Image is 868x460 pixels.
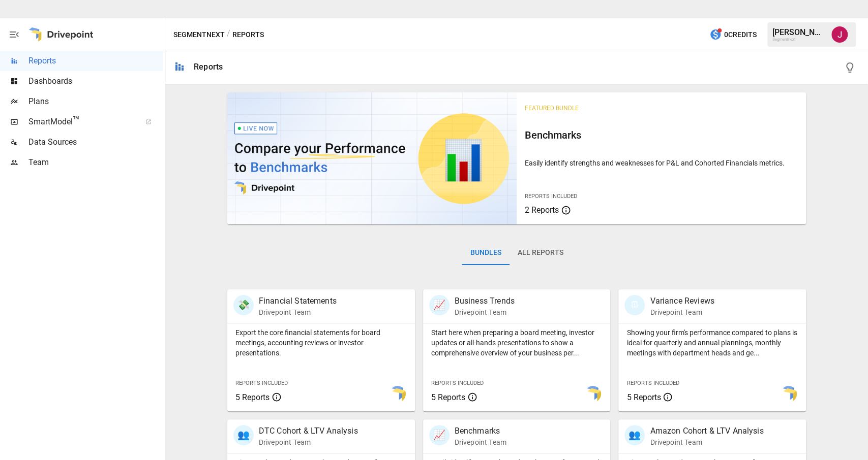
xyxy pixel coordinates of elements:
p: Start here when preparing a board meeting, investor updates or all-hands presentations to show a ... [431,327,603,358]
p: Drivepoint Team [455,437,506,447]
p: Easily identify strengths and weaknesses for P&L and Cohorted Financials metrics. [525,158,798,168]
span: 5 Reports [626,392,661,402]
span: Reports Included [235,380,288,386]
img: smart model [585,386,601,402]
span: Reports Included [431,380,484,386]
span: 2 Reports [525,205,559,215]
img: Jensen Banes [831,26,848,43]
span: Dashboards [28,75,163,87]
span: Reports [28,55,163,67]
button: Jensen Banes [825,20,854,49]
p: Financial Statements [259,295,337,307]
h6: Benchmarks [525,127,798,143]
img: smart model [390,386,406,402]
div: 👥 [624,425,645,445]
div: [PERSON_NAME] [772,27,825,37]
span: Reports Included [626,380,679,386]
span: 0 Credits [724,28,757,41]
span: Plans [28,95,163,108]
p: Export the core financial statements for board meetings, accounting reviews or investor presentat... [235,327,407,358]
span: Data Sources [28,136,163,148]
p: Drivepoint Team [650,437,763,447]
p: Drivepoint Team [650,307,714,317]
button: Segmentnext [173,28,225,41]
img: video thumbnail [227,92,517,224]
div: / [227,28,230,41]
div: 👥 [233,425,254,445]
div: 📈 [429,425,450,445]
span: SmartModel [28,116,134,128]
p: Drivepoint Team [259,307,337,317]
p: Business Trends [455,295,515,307]
p: Drivepoint Team [455,307,515,317]
span: Featured Bundle [525,105,579,112]
div: Segmentnext [772,37,825,42]
img: smart model [781,386,797,402]
div: 📈 [429,295,450,315]
p: Showing your firm's performance compared to plans is ideal for quarterly and annual plannings, mo... [626,327,798,358]
div: 🗓 [624,295,645,315]
p: Benchmarks [455,425,506,437]
div: 💸 [233,295,254,315]
span: 5 Reports [431,392,465,402]
span: ™ [73,114,80,127]
button: All Reports [509,241,571,265]
button: Bundles [462,241,509,265]
button: 0Credits [705,25,761,44]
p: DTC Cohort & LTV Analysis [259,425,358,437]
span: 5 Reports [235,392,270,402]
p: Variance Reviews [650,295,714,307]
div: Reports [194,62,223,72]
p: Amazon Cohort & LTV Analysis [650,425,763,437]
span: Reports Included [525,193,577,200]
span: Team [28,156,163,169]
p: Drivepoint Team [259,437,358,447]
